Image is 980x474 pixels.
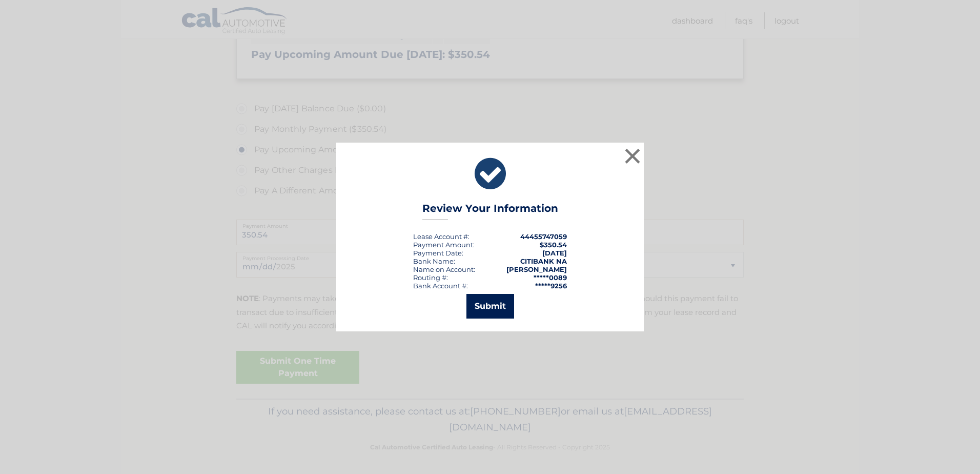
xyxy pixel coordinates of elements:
[540,241,567,249] span: $350.54
[542,249,567,257] span: [DATE]
[413,249,463,257] div: :
[413,249,462,257] span: Payment Date
[413,282,468,290] div: Bank Account #:
[413,232,469,241] div: Lease Account #:
[413,241,475,249] div: Payment Amount:
[413,257,455,265] div: Bank Name:
[506,265,567,273] strong: [PERSON_NAME]
[622,146,643,166] button: ×
[422,202,558,220] h3: Review Your Information
[520,257,567,265] strong: CITIBANK NA
[520,232,567,241] strong: 44455747059
[413,265,475,273] div: Name on Account:
[466,294,514,319] button: Submit
[413,273,448,282] div: Routing #:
